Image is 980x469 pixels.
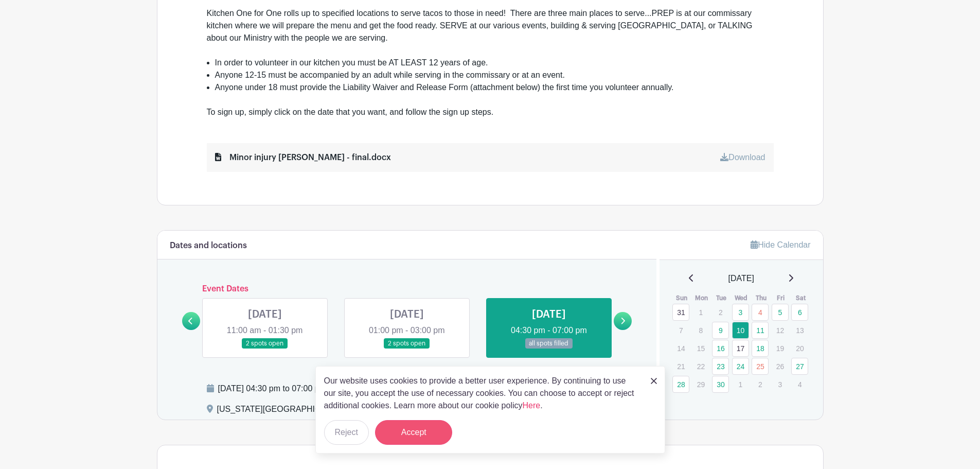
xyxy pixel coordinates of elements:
a: 6 [791,304,808,321]
p: 29 [692,376,709,392]
div: Minor injury [PERSON_NAME] - final.docx [215,151,391,164]
p: 26 [772,358,789,374]
button: Accept [375,420,452,445]
p: 4 [791,376,808,392]
p: 1 [692,304,709,320]
a: 25 [752,358,769,375]
a: 28 [672,376,689,393]
p: 20 [791,340,808,356]
div: [US_STATE][GEOGRAPHIC_DATA], [STREET_ADDRESS][US_STATE] [217,403,480,420]
div: To sign up, simply click on the date that you want, and follow the sign up steps. [207,106,774,118]
p: 14 [672,340,689,356]
a: 4 [752,304,769,321]
p: 13 [791,322,808,338]
p: 19 [772,340,789,356]
th: Thu [751,293,771,303]
h6: Event Dates [200,284,614,294]
p: 22 [692,358,709,374]
p: 12 [772,322,789,338]
span: [DATE] [728,272,754,285]
p: 2 [752,376,769,392]
th: Sun [672,293,692,303]
div: Kitchen One for One rolls up to specified locations to serve tacos to those in need! There are th... [207,7,774,57]
li: In order to volunteer in our kitchen you must be AT LEAST 12 years of age. [215,57,774,69]
th: Mon [692,293,712,303]
p: 8 [692,322,709,338]
a: 23 [712,358,729,375]
p: 15 [692,340,709,356]
a: Download [720,153,765,162]
p: 2 [712,304,729,320]
p: 1 [732,376,749,392]
p: 7 [672,322,689,338]
img: close_button-5f87c8562297e5c2d7936805f587ecaba9071eb48480494691a3f1689db116b3.svg [651,378,657,384]
a: 27 [791,358,808,375]
a: 17 [732,340,749,357]
a: 11 [752,322,769,339]
p: 3 [772,376,789,392]
a: Here [523,401,541,410]
th: Fri [771,293,791,303]
li: Anyone 12-15 must be accompanied by an adult while serving in the commissary or at an event. [215,69,774,81]
th: Wed [732,293,752,303]
a: 9 [712,322,729,339]
a: Hide Calendar [751,240,810,249]
a: 24 [732,358,749,375]
a: 18 [752,340,769,357]
a: 5 [772,304,789,321]
a: 3 [732,304,749,321]
p: Our website uses cookies to provide a better user experience. By continuing to use our site, you ... [324,375,640,412]
th: Tue [711,293,732,303]
a: 31 [672,304,689,321]
h6: Dates and locations [170,241,247,251]
a: 30 [712,376,729,393]
p: 21 [672,358,689,374]
li: Anyone under 18 must provide the Liability Waiver and Release Form (attachment below) the first t... [215,81,774,94]
th: Sat [791,293,811,303]
a: 10 [732,322,749,339]
button: Reject [324,420,369,445]
div: [DATE] 04:30 pm to 07:00 pm [218,383,575,395]
a: 16 [712,340,729,357]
